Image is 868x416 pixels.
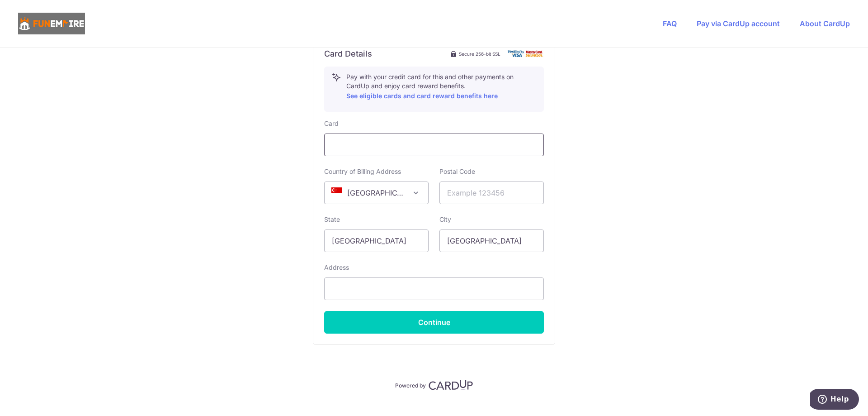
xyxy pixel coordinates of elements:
h6: Card Details [324,48,372,59]
label: State [324,215,340,224]
a: Pay via CardUp account [697,19,780,28]
a: FAQ [663,19,677,28]
label: Card [324,119,339,128]
input: Example 123456 [439,182,544,204]
span: Singapore [325,182,428,204]
img: CardUp [429,379,473,390]
button: Continue [324,311,544,334]
label: Postal Code [439,167,475,176]
p: Pay with your credit card for this and other payments on CardUp and enjoy card reward benefits. [346,72,536,101]
label: City [439,215,451,224]
a: About CardUp [800,19,850,28]
iframe: Opens a widget where you can find more information [810,389,859,411]
span: Singapore [324,182,429,204]
label: Country of Billing Address [324,167,401,176]
img: card secure [508,50,544,57]
iframe: Secure card payment input frame [332,139,536,150]
label: Address [324,263,349,272]
p: Powered by [395,380,426,389]
span: Secure 256-bit SSL [459,50,500,57]
a: See eligible cards and card reward benefits here [346,92,498,100]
